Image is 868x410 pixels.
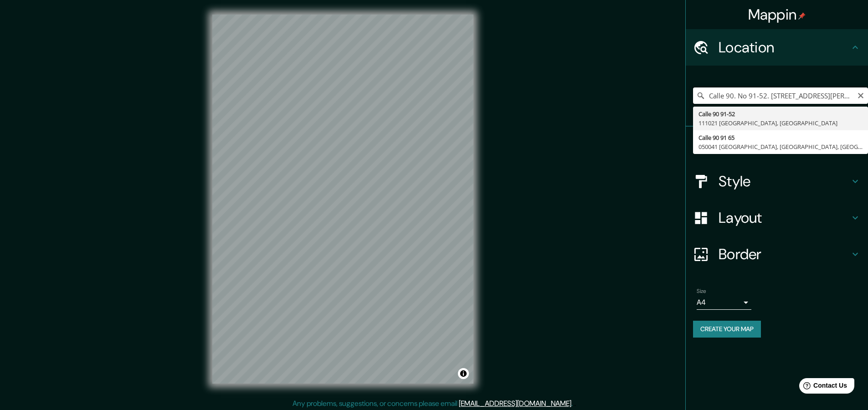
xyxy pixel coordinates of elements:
div: Location [686,29,868,66]
h4: Layout [719,209,850,227]
h4: Style [719,172,850,190]
p: Any problems, suggestions, or concerns please email . [293,398,573,409]
button: Toggle attribution [458,368,469,379]
a: [EMAIL_ADDRESS][DOMAIN_NAME] [459,399,571,408]
button: Create your map [693,321,761,338]
div: Calle 90 91-52 [699,109,863,118]
canvas: Map [212,15,473,384]
div: 050041 [GEOGRAPHIC_DATA], [GEOGRAPHIC_DATA], [GEOGRAPHIC_DATA] [699,142,863,151]
h4: Border [719,245,850,263]
div: . [574,398,576,409]
h4: Location [719,38,850,56]
div: Layout [686,200,868,236]
iframe: Help widget launcher [787,374,858,400]
label: Size [697,287,706,295]
input: Pick your city or area [693,87,868,104]
button: Clear [857,91,864,99]
div: Border [686,236,868,272]
div: . [573,398,574,409]
div: Style [686,163,868,200]
div: 111021 [GEOGRAPHIC_DATA], [GEOGRAPHIC_DATA] [699,118,863,128]
div: Pins [686,127,868,163]
h4: Mappin [748,5,806,24]
div: A4 [697,295,751,310]
div: Calle 90 91 65 [699,133,863,142]
h4: Pins [719,136,850,154]
img: pin-icon.png [798,12,806,20]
